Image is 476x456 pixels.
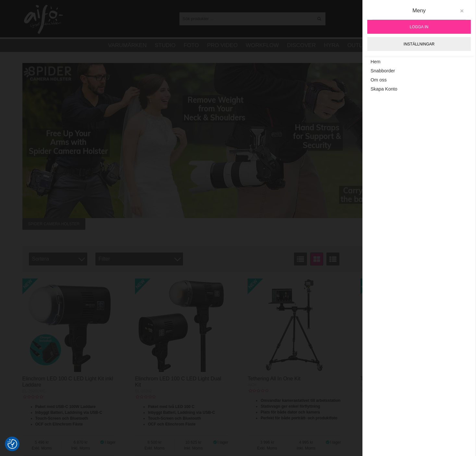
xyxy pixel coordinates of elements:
[108,41,147,50] a: Varumärken
[248,278,341,372] img: Tethering All In One Kit
[148,410,215,415] strong: Inbyggt Batteri, Laddning via USB-C
[22,63,454,218] img: Annons:006 banner-SpiderGear2.jpg
[360,376,410,381] a: Tethering Ultimate Kit
[347,41,369,50] a: Outlet
[24,5,63,34] img: logo.png
[35,422,83,426] strong: OCF och Elinchrom Fäste
[217,440,228,445] span: I lager
[360,383,368,387] span: UTK
[360,439,400,445] span: 7 836
[261,416,337,420] strong: Perfekt för både porträtt- och produktfoto
[212,440,217,445] i: I lager
[248,439,287,445] span: 3 996
[105,440,116,445] span: I lager
[22,389,46,393] span: EL-20201WC
[248,388,268,394] div: Kundbetyg: 0
[246,41,279,50] a: Workflow
[287,439,325,445] span: 4 995
[261,410,320,414] strong: Plats för både dator och kamera
[35,404,96,409] strong: Paket med USB-C 100W Laddare
[22,376,113,388] a: Elinchrom LED 100 C LED Light Kit inkl Laddare
[29,253,87,265] span: Sortera
[367,20,471,34] a: Logga in
[410,24,428,30] span: Logga in
[325,440,330,445] i: I lager
[248,383,257,387] span: AIOK
[326,253,339,265] a: Utökad listvisning
[62,445,100,451] span: Inkl. Moms
[179,14,313,23] input: Sök produkter ...
[155,41,176,50] a: Studio
[148,422,196,426] strong: OCF och Elinchrom Fäste
[371,76,468,85] a: Om oss
[62,439,100,445] span: 6 870
[22,439,62,445] span: 5 496
[287,41,316,50] a: Discover
[135,394,156,400] div: Kundbetyg: 0
[22,394,43,400] div: Kundbetyg: 0
[148,404,194,409] strong: Paket med två LED 100 C
[294,253,307,265] a: Listvisning
[324,41,339,50] a: Hyra
[95,253,183,265] div: Filter
[135,439,174,445] span: 8 500
[367,37,471,51] a: Inställningar
[22,445,62,451] span: Exkl. Moms
[287,445,325,451] span: Inkl. Moms
[371,85,468,94] a: Skapa Konto
[35,410,103,415] strong: Inbyggt Batteri, Laddning via USB-C
[135,278,228,372] img: Elinchrom LED 100 C LED Light Dual Kit
[135,389,152,393] span: EL-20202
[22,218,86,230] span: Spider Camera Holster
[248,445,287,451] span: Exkl. Moms
[184,41,199,50] a: Foto
[22,63,454,230] a: Annons:006 banner-SpiderGear2.jpgSpider Camera Holster
[371,57,468,67] a: Hem
[371,67,468,76] a: Snabborder
[310,253,323,265] a: Fönstervisning
[248,376,300,381] a: Tethering All In One Kit
[148,416,201,421] strong: Touch-Screen och Bluetooth
[372,6,466,20] div: Meny
[261,404,320,409] strong: Stativvagn ger enkel förflyttning
[175,439,213,445] span: 10 625
[261,398,340,403] strong: Omvandlar kamerastativet till arbetsstation
[360,388,381,394] div: Kundbetyg: 0
[22,278,116,372] img: Elinchrom LED 100 C LED Light Kit inkl Laddare
[7,439,17,449] img: Revisit consent button
[360,445,400,451] span: Exkl. Moms
[7,438,17,450] button: Samtyckesinställningar
[207,41,238,50] a: Pro Video
[35,416,88,421] strong: Touch-Screen och Bluetooth
[135,376,221,388] a: Elinchrom LED 100 C LED Light Dual Kit
[135,445,174,451] span: Exkl. Moms
[330,440,341,445] span: I lager
[175,445,213,451] span: Inkl. Moms
[360,278,454,372] img: Tethering Ultimate Kit
[100,440,105,445] i: I lager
